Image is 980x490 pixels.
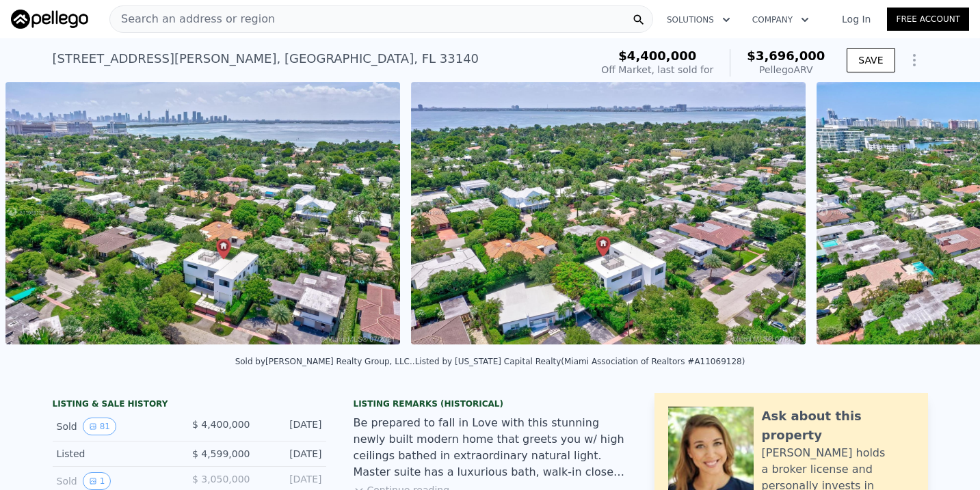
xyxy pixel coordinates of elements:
[57,447,178,461] div: Listed
[261,418,322,435] div: [DATE]
[192,419,250,430] span: $ 4,400,000
[11,10,88,29] img: Pellego
[83,418,116,435] button: View historical data
[5,82,400,344] img: Sale: 41513691 Parcel: 29338762
[53,49,479,68] div: [STREET_ADDRESS][PERSON_NAME] , [GEOGRAPHIC_DATA] , FL 33140
[847,48,895,72] button: SAVE
[887,8,969,31] a: Free Account
[192,474,250,485] span: $ 3,050,000
[618,49,696,63] span: $4,400,000
[747,63,825,77] div: Pellego ARV
[57,472,178,490] div: Sold
[415,357,745,366] div: Listed by [US_STATE] Capital Realty (Miami Association of Realtors #A11069128)
[601,63,713,77] div: Off Market, last sold for
[192,448,250,459] span: $ 4,599,000
[747,49,825,63] span: $3,696,000
[354,398,627,409] div: Listing Remarks (Historical)
[261,447,322,461] div: [DATE]
[411,82,806,344] img: Sale: 41513691 Parcel: 29338762
[53,398,326,412] div: LISTING & SALE HISTORY
[901,46,928,74] button: Show Options
[762,407,914,445] div: Ask about this property
[57,418,178,435] div: Sold
[110,11,275,27] span: Search an address or region
[261,472,322,490] div: [DATE]
[656,8,741,32] button: Solutions
[83,472,111,490] button: View historical data
[825,12,887,26] a: Log In
[354,415,627,480] div: Be prepared to fall in Love with this stunning newly built modern home that greets you w/ high ce...
[235,357,415,366] div: Sold by [PERSON_NAME] Realty Group, LLC. .
[741,8,820,32] button: Company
